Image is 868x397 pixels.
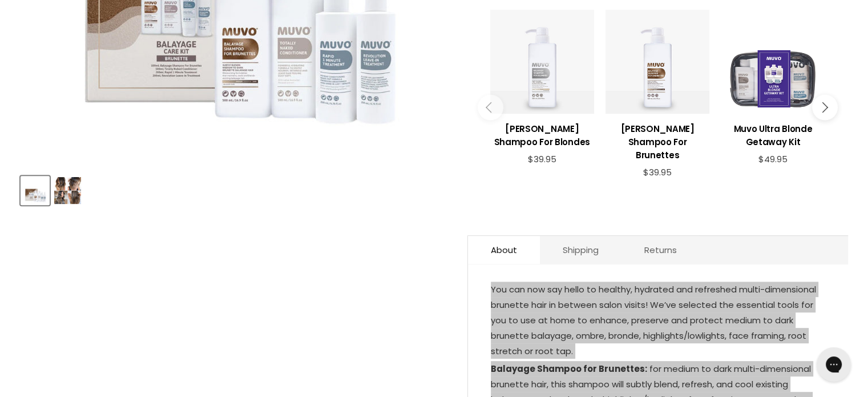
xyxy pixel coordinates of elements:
div: Product thumbnails [19,173,449,205]
img: Muvo Balayage Care Kit for Brunettes [22,177,49,204]
button: Muvo Balayage Care Kit for Brunettes [21,176,50,205]
span: $39.95 [643,166,672,178]
button: Muvo Balayage Care Kit for Brunettes [53,176,82,205]
h3: [PERSON_NAME] Shampoo For Blondes [490,122,594,149]
span: $39.95 [528,153,556,165]
a: View product:Muvo Ultra Blonde Getaway Kit [721,114,825,154]
a: Shipping [540,236,621,264]
h3: [PERSON_NAME] Shampoo For Brunettes [605,122,709,162]
a: Returns [621,236,700,264]
a: About [468,236,540,264]
strong: Balayage Shampoo for Brunettes: [491,363,647,375]
span: $49.95 [758,153,788,165]
h3: Muvo Ultra Blonde Getaway Kit [721,122,825,149]
a: View product:Muvo Balayage Shampoo For Blondes [490,114,594,154]
p: You can now say hello to healthy, hydrated and refreshed multi-dimensional brunette hair in betwe... [491,282,825,361]
img: Muvo Balayage Care Kit for Brunettes [54,177,81,204]
iframe: Gorgias live chat messenger [811,343,857,386]
a: View product:Muvo Balayage Shampoo For Brunettes [605,114,709,167]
